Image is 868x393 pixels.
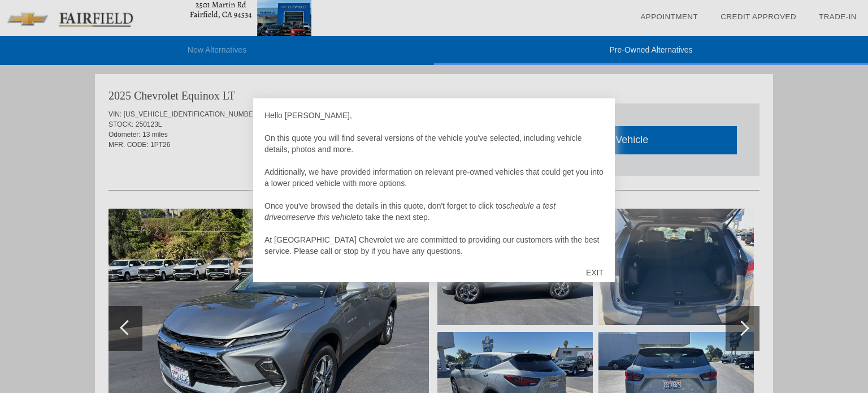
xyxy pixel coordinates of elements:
em: reserve this vehicle [289,213,357,222]
em: schedule a test drive [264,201,555,222]
div: EXIT [575,256,615,290]
a: Trade-In [819,12,857,21]
a: Appointment [640,12,698,21]
a: Credit Approved [721,12,796,21]
div: Hello [PERSON_NAME], On this quote you will find several versions of the vehicle you've selected,... [264,110,604,257]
